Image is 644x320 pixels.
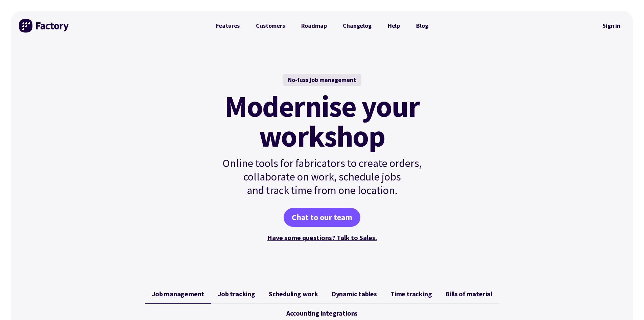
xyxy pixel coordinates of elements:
[380,19,408,33] a: Help
[269,290,318,298] span: Scheduling work
[390,290,432,298] span: Time tracking
[598,18,625,34] a: Sign in
[408,19,436,33] a: Blog
[267,233,377,242] a: Have some questions? Talk to Sales.
[284,208,360,227] a: Chat to our team
[283,74,361,86] div: No-fuss job management
[445,290,492,298] span: Bills of material
[208,19,436,33] nav: Primary Navigation
[208,19,248,33] a: Features
[335,19,379,33] a: Changelog
[332,290,377,298] span: Dynamic tables
[19,19,70,33] img: Factory
[218,290,255,298] span: Job tracking
[208,156,436,197] p: Online tools for fabricators to create orders, collaborate on work, schedule jobs and track time ...
[248,19,293,33] a: Customers
[286,309,358,317] span: Accounting integrations
[224,91,420,151] mark: Modernise your workshop
[598,18,625,34] nav: Secondary Navigation
[152,290,204,298] span: Job management
[293,19,335,33] a: Roadmap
